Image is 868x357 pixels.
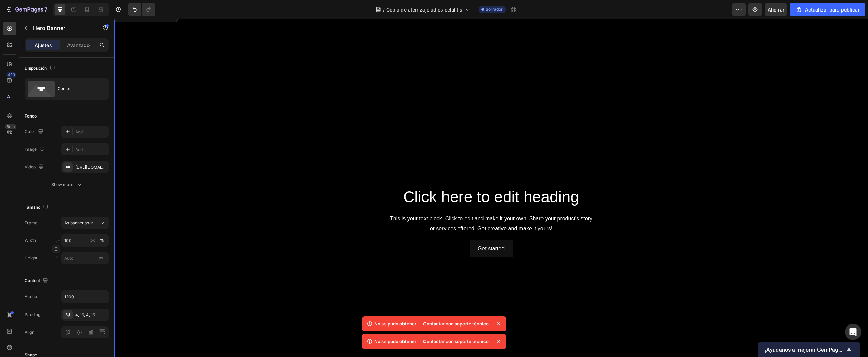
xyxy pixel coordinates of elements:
[75,129,107,135] div: Add...
[51,181,83,188] div: Show more
[25,312,40,318] div: Padding
[179,194,575,215] div: This is your text block. Click to edit and make it your own. Share your product's story or servic...
[88,236,97,245] button: %
[44,6,47,13] font: 7
[64,220,98,226] span: As banner source
[486,7,503,12] font: Borrador
[423,321,489,327] font: Contactar con soporte técnico
[25,145,46,154] div: Image
[25,276,50,286] div: Content
[25,237,36,244] label: Width
[128,3,155,16] div: Deshacer/Rehacer
[75,312,107,318] div: 4, 16, 4, 16
[25,127,45,136] div: Color
[25,294,37,299] font: Ancho
[765,3,787,16] button: Ahorrar
[845,324,861,340] div: Abrir Intercom Messenger
[768,7,784,13] font: Ahorrar
[61,234,109,247] input: px%
[75,147,107,153] div: Add...
[765,345,853,354] button: Mostrar encuesta - ¡Ayúdanos a mejorar GemPages!
[25,163,45,172] div: Video
[7,124,15,129] font: Beta
[90,237,95,244] div: px
[25,255,37,261] label: Height
[99,255,103,260] span: px
[114,19,868,357] iframe: Área de diseño
[25,220,37,226] label: Frame
[67,42,90,48] font: Avanzado
[790,3,865,16] button: Actualizar para publicar
[25,329,34,335] div: Align
[374,321,416,327] font: No se pudo obtener
[355,221,398,239] button: Get started
[33,24,91,32] p: Hero Banner
[765,346,845,353] font: ¡Ayúdanos a mejorar GemPages!
[363,225,390,235] div: Get started
[58,81,99,97] div: Center
[386,7,462,13] font: Copia de aterrizaje adiós celulitis
[25,178,109,191] button: Show more
[61,252,109,264] input: px
[25,113,37,119] font: Fondo
[61,217,109,229] button: As banner source
[179,167,575,189] h2: Click here to edit heading
[805,7,860,13] font: Actualizar para publicar
[423,339,489,344] font: Contactar con soporte técnico
[25,66,47,71] font: Disposición
[35,42,52,48] font: Ajustes
[3,3,51,16] button: 7
[62,291,108,303] input: Auto
[25,205,40,210] font: Tamaño
[75,164,107,170] div: [URL][DOMAIN_NAME]
[8,72,15,77] font: 450
[98,236,106,245] button: px
[374,339,416,344] font: No se pudo obtener
[383,7,385,13] font: /
[100,237,104,244] div: %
